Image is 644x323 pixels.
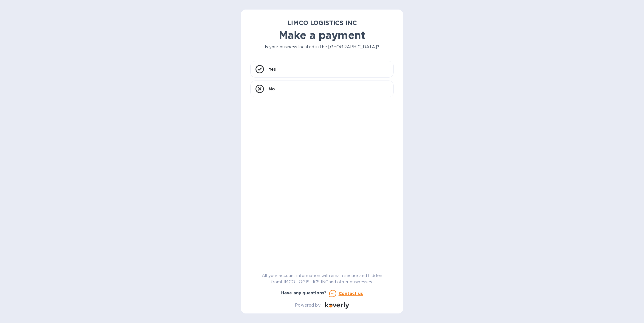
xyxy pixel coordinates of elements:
u: Contact us [339,291,363,296]
p: All your account information will remain secure and hidden from LIMCO LOGISTICS INC and other bus... [250,273,394,285]
p: Yes [269,66,276,72]
p: Powered by [295,302,320,308]
p: Is your business located in the [GEOGRAPHIC_DATA]? [250,44,394,50]
p: No [269,86,275,92]
b: Have any questions? [281,290,327,295]
b: LIMCO LOGISTICS INC [287,19,357,27]
h1: Make a payment [250,29,394,41]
